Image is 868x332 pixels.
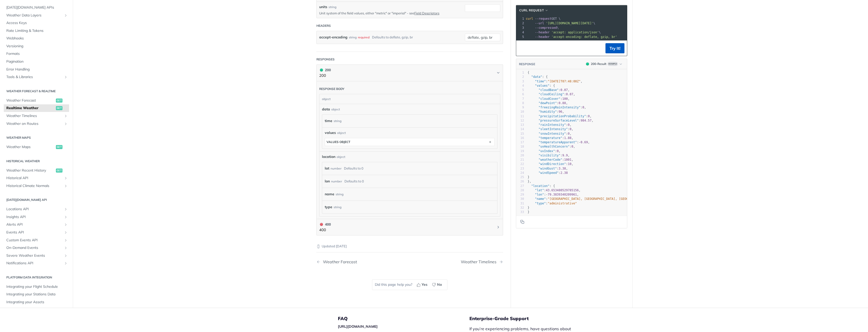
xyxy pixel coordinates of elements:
[414,11,439,15] a: Field Descriptors
[528,171,568,175] span: :
[319,87,344,91] div: Response body
[316,57,335,62] div: Responses
[319,222,500,233] button: 400 400400
[4,11,69,19] a: Weather Data LayersShow subpages for Weather Data Layers
[6,113,62,118] span: Weather Timelines
[528,97,570,101] span: : ,
[64,176,68,180] button: Show subpages for Historical API
[562,97,568,101] span: 100
[528,193,579,196] span: : ,
[516,136,524,140] div: 16
[325,178,330,185] label: lon
[516,118,524,123] div: 12
[528,162,573,166] span: : ,
[588,114,590,118] span: 0
[4,244,69,252] a: On-Demand EventsShow subpages for On-Demand Events
[538,158,562,161] span: "weatherCode"
[528,158,573,161] span: : ,
[4,182,69,190] a: Historical Climate NormalsShow subpages for Historical Climate Normals
[6,238,62,243] span: Custom Events API
[316,81,503,219] div: 200 200200
[528,106,586,109] span: : ,
[519,218,526,226] button: Copy to clipboard
[535,188,544,192] span: "lat"
[546,21,593,25] span: '[URL][DOMAIN_NAME][DATE]'
[496,71,500,75] svg: Chevron
[528,167,568,170] span: : ,
[6,13,62,18] span: Weather Data Layers
[528,110,564,113] span: : ,
[372,279,447,290] div: Did this page help you?
[325,130,336,135] span: values
[528,197,723,201] span: : ,
[6,106,55,111] span: Realtime Weather
[570,127,571,131] span: 0
[528,71,529,74] span: {
[4,27,69,35] a: Rate Limiting & Tokens
[516,175,524,179] div: 25
[6,121,62,126] span: Weather on Routes
[538,92,564,96] span: "cloudCeiling"
[64,122,68,126] button: Show subpages for Weather on Routes
[316,244,503,249] p: Updated [DATE]
[605,43,624,53] button: Try It!
[538,162,566,166] span: "windDirection"
[516,97,524,101] div: 7
[528,206,529,209] span: }
[56,106,62,110] span: get
[538,132,566,135] span: "snowIntensity"
[4,135,69,140] h2: Weather Maps
[516,162,524,166] div: 22
[571,145,573,148] span: 0
[516,188,524,193] div: 28
[516,105,524,110] div: 9
[568,123,570,127] span: 0
[325,191,334,198] label: name
[526,21,595,25] span: \
[331,178,342,185] div: number
[4,112,69,120] a: Weather TimelinesShow subpages for Weather Timelines
[528,145,575,148] span: : ,
[538,127,568,131] span: "sleetIntensity"
[568,132,570,135] span: 0
[548,202,577,205] span: "administrative"
[528,136,573,140] span: : ,
[4,291,69,298] a: Integrating your Stations Data
[516,140,524,145] div: 17
[4,143,69,151] a: Weather Mapsget
[560,88,568,92] span: 0.07
[582,106,584,109] span: 0
[496,225,500,229] svg: Chevron
[516,92,524,97] div: 6
[4,174,69,182] a: Historical APIShow subpages for Historical API
[538,88,558,92] span: "cloudBase"
[528,84,555,87] span: : {
[4,283,69,291] a: Integrating your Flight Schedule
[557,149,559,153] span: 0
[559,101,566,105] span: 0.88
[6,28,68,33] span: Rate Limiting & Tokens
[316,23,331,28] div: Headers
[6,300,68,305] span: Integrating your Assets
[437,282,442,287] span: No
[4,19,69,27] a: Access Keys
[64,238,68,242] button: Show subpages for Custom Events API
[344,178,364,185] div: Defaults to 0
[538,123,566,127] span: "rainIntensity"
[535,17,551,20] span: --request
[4,213,69,221] a: Insights APIShow subpages for Insights API
[516,84,524,88] div: 4
[6,245,62,250] span: On-Demand Events
[325,203,332,211] label: type
[319,227,331,233] p: 400
[526,17,560,20] span: GET \
[349,34,357,41] div: string
[372,34,413,41] div: Defaults to deflate, gzip, br
[516,30,525,35] div: 4
[538,154,560,157] span: "visibility"
[535,26,557,30] span: --compressed
[516,114,524,118] div: 11
[6,67,68,72] span: Error Handling
[6,253,62,258] span: Severe Weather Events
[548,193,577,196] span: 79.3839340209961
